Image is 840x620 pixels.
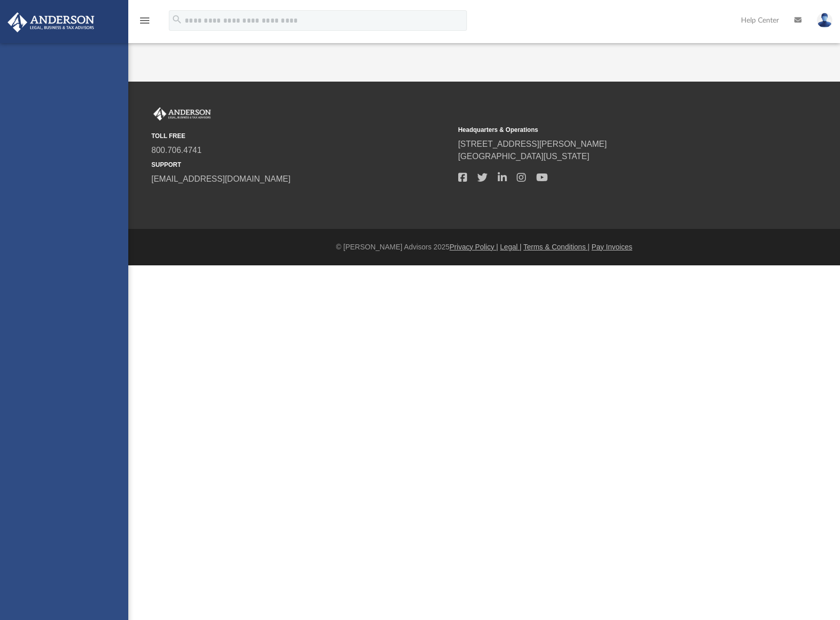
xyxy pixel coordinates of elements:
[458,140,607,148] a: [STREET_ADDRESS][PERSON_NAME]
[139,20,151,27] a: menu
[151,146,202,154] a: 800.706.4741
[500,243,522,251] a: Legal |
[458,152,590,161] a: [GEOGRAPHIC_DATA][US_STATE]
[458,125,758,134] small: Headquarters & Operations
[139,14,151,27] i: menu
[151,160,451,169] small: SUPPORT
[171,14,183,25] i: search
[151,107,213,121] img: Anderson Advisors Platinum Portal
[817,13,832,28] img: User Pic
[592,243,632,251] a: Pay Invoices
[151,175,290,183] a: [EMAIL_ADDRESS][DOMAIN_NAME]
[5,12,97,32] img: Anderson Advisors Platinum Portal
[151,131,451,141] small: TOLL FREE
[128,242,840,253] div: © [PERSON_NAME] Advisors 2025
[523,243,590,251] a: Terms & Conditions |
[450,243,498,251] a: Privacy Policy |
